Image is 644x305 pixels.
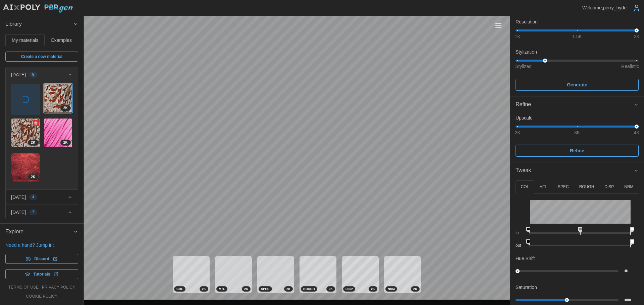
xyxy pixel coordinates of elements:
span: Examples [51,38,72,43]
p: DISP [604,184,614,190]
p: out [516,243,525,248]
span: 5 [32,72,34,77]
div: Refine [510,113,644,162]
a: PwaVif0ESViuB0h8Iyvv2K [11,118,40,147]
span: 2 K [329,287,333,291]
span: Create a new material [21,52,62,61]
span: Discord [34,254,49,263]
span: 2 K [413,287,417,291]
button: Generate [516,79,639,91]
p: MTL [539,184,547,190]
div: [DATE]5 [6,82,78,189]
img: AIxPoly PBRgen [3,4,73,13]
span: MTL [219,287,225,291]
p: SPEC [558,184,569,190]
span: My materials [12,38,38,43]
span: Generate [567,79,587,90]
p: Need a hand? Jump in: [5,242,78,248]
button: [DATE]5 [6,67,78,82]
span: 2 K [371,287,375,291]
span: 3 [32,195,34,200]
p: Stylization [516,49,639,55]
p: NRM [624,184,633,190]
span: 7 [32,210,34,215]
a: diIoppNneSzX1eR1RzMr2K [11,153,40,182]
img: PwaVif0ESViuB0h8Iyvv [11,119,40,147]
p: [DATE] [11,194,26,201]
span: COL [176,287,183,291]
p: in [516,230,525,236]
a: privacy policy [42,285,75,290]
span: 2 K [244,287,248,291]
span: 2 K [63,105,68,111]
a: Vu4KGO2B7bAvmPamn2Po2K [44,118,73,147]
span: Tutorials [34,270,50,279]
p: [DATE] [11,209,26,216]
p: [DATE] [11,71,26,78]
a: cookie policy [26,294,57,299]
a: Discord [5,254,78,264]
span: Refine [570,145,584,156]
a: Create a new material [5,52,78,62]
span: 2 K [63,140,68,145]
a: VVqncKZVRnrJAyEmT1qy2K [44,84,73,113]
button: Refine [510,96,644,113]
p: Hue Shift [516,255,535,262]
span: DISP [345,287,353,291]
span: NRM [388,287,395,291]
span: ROUGH [303,287,315,291]
a: terms of use [8,285,39,290]
button: Toggle viewport controls [494,21,503,30]
img: VVqncKZVRnrJAyEmT1qy [44,84,72,112]
span: SPEC [261,287,270,291]
span: Library [5,16,73,32]
span: 2 K [31,174,35,180]
span: Explore [5,224,73,240]
img: Vu4KGO2B7bAvmPamn2Po [44,119,72,147]
div: Refine [516,100,634,109]
span: 2 K [202,287,206,291]
img: diIoppNneSzX1eR1RzMr [11,153,40,182]
span: 2 K [31,140,35,145]
p: Upscale [516,115,639,121]
p: Welcome, perry_hyde [582,4,627,11]
p: Resolution [516,18,639,25]
p: COL [521,184,529,190]
button: [DATE]3 [6,190,78,205]
button: [DATE]7 [6,205,78,220]
button: Refine [516,145,639,157]
p: Saturation [516,284,537,291]
button: Tweak [510,162,644,179]
p: ROUGH [579,184,594,190]
span: 2 K [286,287,290,291]
span: Tweak [516,162,634,179]
a: Tutorials [5,269,78,279]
